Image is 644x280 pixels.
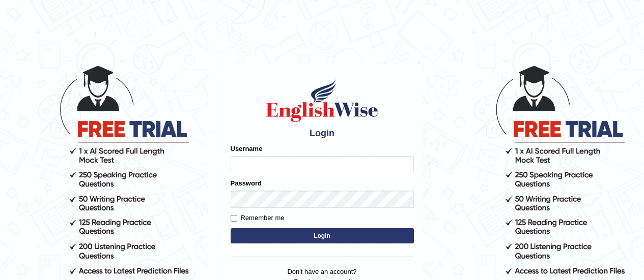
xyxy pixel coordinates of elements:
input: Remember me [231,215,237,222]
h4: Login [231,129,414,139]
label: Password [231,178,262,188]
button: Login [231,228,414,243]
label: Remember me [231,213,285,223]
label: Username [231,144,263,153]
img: Logo of English Wise sign in for intelligent practice with AI [264,78,380,123]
